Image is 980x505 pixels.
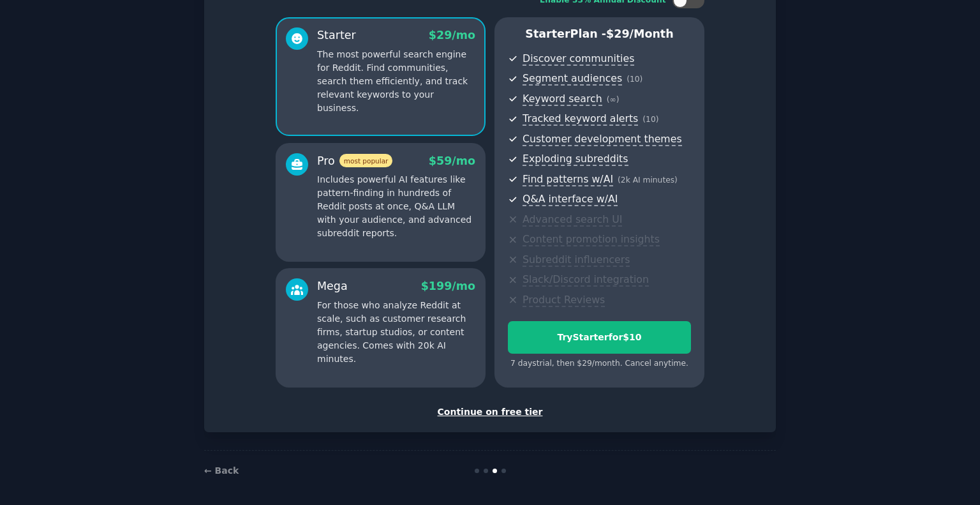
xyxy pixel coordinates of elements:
span: Exploding subreddits [523,153,628,166]
span: Tracked keyword alerts [523,112,638,126]
span: Segment audiences [523,72,622,86]
span: Subreddit influencers [523,253,630,267]
span: Q&A interface w/AI [523,193,618,206]
span: Find patterns w/AI [523,173,613,186]
div: Mega [317,278,348,294]
span: Product Reviews [523,294,605,307]
span: $ 29 /mo [429,29,475,41]
span: $ 29 /month [606,27,674,40]
span: Discover communities [523,52,634,66]
p: Starter Plan - [508,26,691,42]
div: Pro [317,153,392,169]
p: Includes powerful AI features like pattern-finding in hundreds of Reddit posts at once, Q&A LLM w... [317,173,475,240]
p: The most powerful search engine for Reddit. Find communities, search them efficiently, and track ... [317,48,475,115]
div: Continue on free tier [218,405,762,419]
span: most popular [339,154,393,167]
div: Try Starter for $10 [509,331,690,344]
span: $ 199 /mo [421,280,475,292]
span: ( 10 ) [627,75,642,84]
span: Customer development themes [523,133,682,146]
span: Slack/Discord integration [523,273,649,287]
div: Starter [317,27,356,43]
span: $ 59 /mo [429,155,475,167]
button: TryStarterfor$10 [508,321,691,354]
span: Content promotion insights [523,233,660,246]
p: For those who analyze Reddit at scale, such as customer research firms, startup studios, or conte... [317,299,475,366]
a: ← Back [204,465,239,476]
span: Keyword search [523,93,602,106]
span: ( ∞ ) [607,95,620,104]
span: Advanced search UI [523,213,622,227]
span: ( 10 ) [642,115,658,124]
span: ( 2k AI minutes ) [618,176,678,185]
div: 7 days trial, then $ 29 /month . Cancel anytime. [508,358,691,370]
